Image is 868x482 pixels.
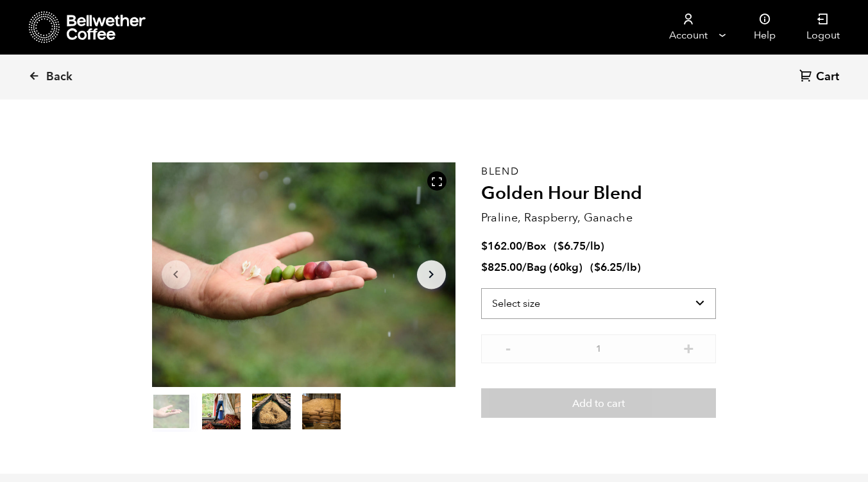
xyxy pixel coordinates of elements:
span: ( ) [590,260,641,275]
button: Add to cart [481,388,717,418]
p: Praline, Raspberry, Ganache [481,209,717,227]
span: /lb [586,239,600,254]
span: Box [527,239,546,254]
span: Back [46,69,72,85]
button: - [500,341,516,354]
span: ( ) [554,239,604,254]
span: /lb [622,260,637,275]
bdi: 162.00 [481,239,522,254]
span: / [522,260,527,275]
span: $ [481,260,488,275]
bdi: 6.25 [594,260,622,275]
button: + [681,341,697,354]
span: Cart [816,69,839,85]
span: $ [557,239,564,254]
span: Bag (60kg) [527,260,583,275]
bdi: 6.75 [557,239,586,254]
span: $ [481,239,488,254]
a: Cart [799,69,842,86]
h2: Golden Hour Blend [481,183,717,205]
span: / [522,239,527,254]
span: $ [594,260,600,275]
bdi: 825.00 [481,260,522,275]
